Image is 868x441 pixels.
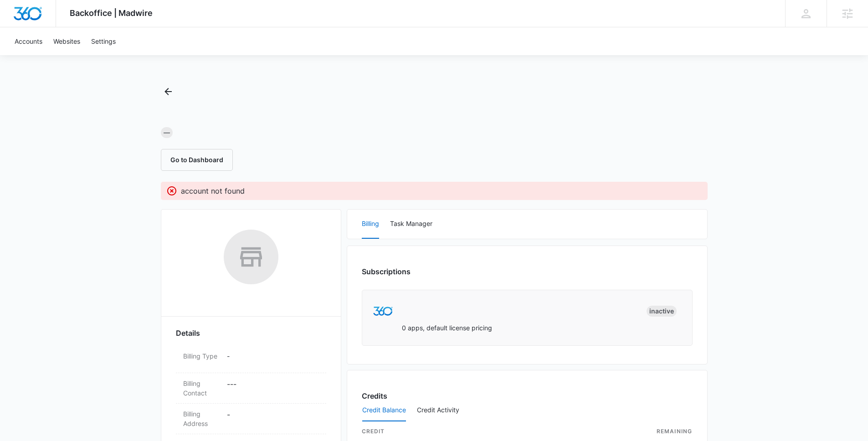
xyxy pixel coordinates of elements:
[183,379,220,398] dt: Billing Contact
[86,27,121,55] a: Settings
[183,351,220,361] dt: Billing Type
[48,27,86,55] a: Websites
[161,149,233,171] button: Go to Dashboard
[176,373,326,404] div: Billing Contact---
[402,323,492,333] p: 0 apps, default license pricing
[176,328,200,338] span: Details
[161,84,175,99] button: Back
[417,400,459,421] button: Credit Activity
[227,379,319,398] dd: - - -
[390,210,432,239] button: Task Manager
[362,210,379,239] button: Billing
[9,27,48,55] a: Accounts
[161,127,173,138] div: —
[176,346,326,373] div: Billing Type-
[362,400,406,421] button: Credit Balance
[362,390,387,401] h3: Credits
[362,266,411,277] h3: Subscriptions
[647,306,677,317] div: INACTIVE
[227,351,319,361] p: -
[181,185,245,196] p: account not found
[373,307,393,316] img: marketing360Logo
[70,8,153,18] span: Backoffice | Madwire
[183,409,220,428] dt: Billing Address
[227,409,319,428] dd: -
[176,404,326,434] div: Billing Address-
